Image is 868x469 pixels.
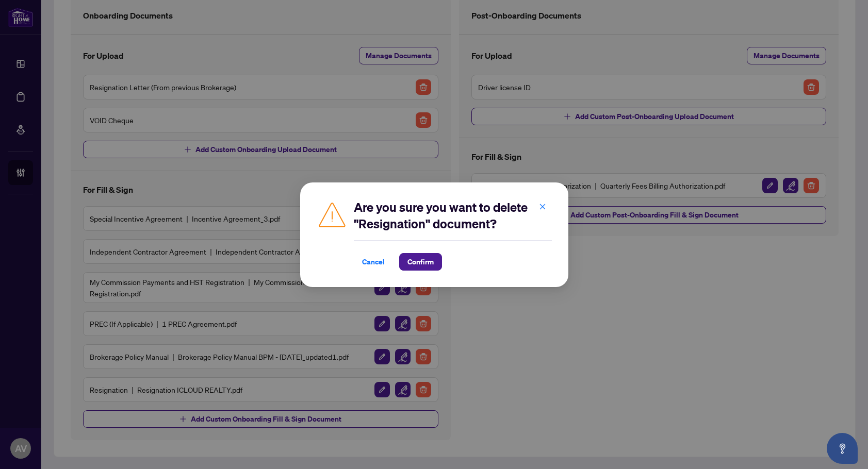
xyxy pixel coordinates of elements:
[827,433,858,464] button: Open asap
[354,199,552,232] h2: Are you sure you want to delete "Resignation" document?
[539,203,546,210] span: close
[399,253,442,271] button: Confirm
[407,254,434,270] span: Confirm
[362,254,385,270] span: Cancel
[354,253,393,271] button: Cancel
